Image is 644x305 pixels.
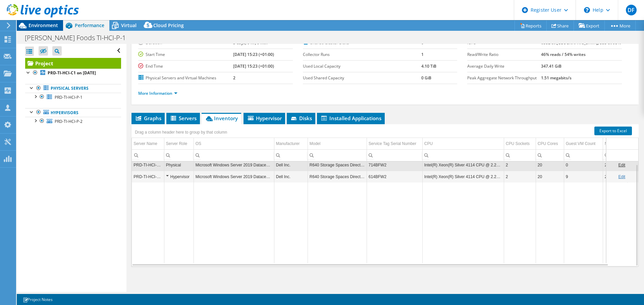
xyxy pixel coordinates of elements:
[367,159,422,171] td: Column Service Tag Serial Number, Value 714BFW2
[133,128,229,137] div: Drag a column header here to group by that column
[274,138,308,150] td: Manufacturer Column
[18,295,57,304] a: Project Notes
[594,127,632,135] a: Export to Excel
[194,149,274,161] td: Column OS, Filter cell
[626,5,637,15] span: DF
[274,149,308,161] td: Column Manufacturer, Filter cell
[274,171,308,182] td: Column Manufacturer, Value Dell Inc.
[303,51,421,58] label: Collector Runs
[603,159,627,171] td: Column Memory, Value 255.38 GiB
[541,40,621,46] b: 6552 at [GEOGRAPHIC_DATA], 533 at 95%
[618,174,625,179] a: Edit
[132,149,164,161] td: Column Server Name, Filter cell
[303,75,421,81] label: Used Shared Capacity
[196,140,201,148] div: OS
[121,22,137,28] span: Virtual
[506,140,530,148] div: CPU Sockets
[603,138,627,150] td: Memory Column
[421,63,436,69] b: 4.10 TiB
[75,22,104,28] span: Performance
[138,90,177,96] a: More Information
[164,171,194,182] td: Column Server Role, Value Hypervisor
[138,63,233,70] label: End Time
[194,138,274,150] td: OS Column
[170,115,197,122] span: Servers
[564,171,603,182] td: Column Guest VM Count, Value 9
[132,138,164,150] td: Server Name Column
[541,52,586,57] b: 46% reads / 54% writes
[55,119,83,124] span: PRD-TI-HCI-P-2
[22,34,136,42] h1: [PERSON_NAME] Foods TI-HCI-P-1
[320,115,381,122] span: Installed Applications
[541,63,561,69] b: 347.41 GiB
[308,171,367,182] td: Column Model, Value R640 Storage Spaces Direct RN
[504,149,536,161] td: Column CPU Sockets, Filter cell
[504,171,536,182] td: Column CPU Sockets, Value 2
[48,70,96,76] b: PRD-TI-HCI-C1 on [DATE]
[153,22,184,28] span: Cloud Pricing
[310,140,321,148] div: Model
[367,171,422,182] td: Column Service Tag Serial Number, Value 614BFW2
[164,159,194,171] td: Column Server Role, Value Physical
[25,108,121,117] a: Hypervisors
[166,173,192,181] div: Hypervisor
[166,140,187,148] div: Server Role
[536,159,564,171] td: Column CPU Cores, Value 20
[367,138,422,150] td: Service Tag Serial Number Column
[422,171,504,182] td: Column CPU, Value Intel(R) Xeon(R) Silver 4114 CPU @ 2.20GHz
[274,159,308,171] td: Column Manufacturer, Value Dell Inc.
[25,69,121,77] a: PRD-TI-HCI-C1 on [DATE]
[538,140,558,148] div: CPU Cores
[605,140,619,148] div: Memory
[233,63,274,69] b: [DATE] 15:23 (+01:00)
[504,159,536,171] td: Column CPU Sockets, Value 2
[138,75,233,81] label: Physical Servers and Virtual Machines
[603,149,627,161] td: Column Memory, Filter cell
[564,159,603,171] td: Column Guest VM Count, Value 0
[247,115,282,122] span: Hypervisor
[194,171,274,182] td: Column OS, Value Microsoft Windows Server 2019 Datacenter
[308,149,367,161] td: Column Model, Filter cell
[133,140,157,148] div: Server Name
[603,171,627,182] td: Column Memory, Value 255.38 GiB
[29,22,58,28] span: Environment
[536,171,564,182] td: Column CPU Cores, Value 20
[467,63,541,70] label: Average Daily Write
[604,20,636,31] a: More
[584,7,590,13] svg: \n
[303,63,421,70] label: Used Local Capacity
[131,124,639,266] div: Data grid
[55,94,83,100] span: PRD-TI-HCI-P-1
[132,171,164,182] td: Column Server Name, Value PRD-TI-HCI-P-2
[564,138,603,150] td: Guest VM Count Column
[536,149,564,161] td: Column CPU Cores, Filter cell
[422,159,504,171] td: Column CPU, Value Intel(R) Xeon(R) Silver 4114 CPU @ 2.20GHz
[541,75,572,81] b: 1.51 megabits/s
[369,140,417,148] div: Service Tag Serial Number
[421,40,424,46] b: 0
[233,75,235,81] b: 2
[290,115,312,122] span: Disks
[308,138,367,150] td: Model Column
[25,117,121,126] a: PRD-TI-HCI-P-2
[166,161,192,169] div: Physical
[233,52,274,57] b: [DATE] 15:23 (+01:00)
[233,40,268,46] b: 3 days, 0 hr, 0 min
[276,140,300,148] div: Manufacturer
[467,75,541,81] label: Peak Aggregate Network Throughput
[421,52,424,57] b: 1
[546,20,574,31] a: Share
[164,138,194,150] td: Server Role Column
[367,149,422,161] td: Column Service Tag Serial Number, Filter cell
[564,149,603,161] td: Column Guest VM Count, Filter cell
[422,138,504,150] td: CPU Column
[504,138,536,150] td: CPU Sockets Column
[25,58,121,69] a: Project
[205,115,238,122] span: Inventory
[574,20,605,31] a: Export
[421,75,431,81] b: 0 GiB
[618,163,625,167] a: Edit
[566,140,596,148] div: Guest VM Count
[135,115,161,122] span: Graphs
[138,51,233,58] label: Start Time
